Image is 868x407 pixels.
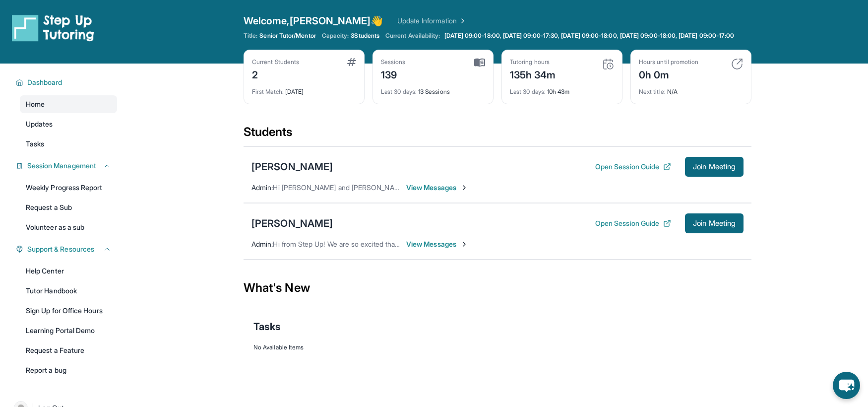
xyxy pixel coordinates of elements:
[685,157,744,177] button: Join Meeting
[406,239,468,249] span: View Messages
[693,164,736,170] span: Join Meeting
[639,58,698,66] div: Hours until promotion
[244,14,383,28] span: Welcome, [PERSON_NAME] 👋
[20,302,117,320] a: Sign Up for Office Hours
[251,160,333,174] div: [PERSON_NAME]
[442,32,737,40] a: [DATE] 09:00-18:00, [DATE] 09:00-17:30, [DATE] 09:00-18:00, [DATE] 09:00-18:00, [DATE] 09:00-17:00
[26,119,53,129] span: Updates
[693,220,736,226] span: Join Meeting
[381,58,406,66] div: Sessions
[406,183,468,193] span: View Messages
[510,58,556,66] div: Tutoring hours
[26,139,44,149] span: Tasks
[259,32,315,40] span: Senior Tutor/Mentor
[510,88,546,95] span: Last 30 days :
[457,16,467,26] img: Chevron Right
[20,218,117,236] a: Volunteer as a sub
[833,372,860,399] button: chat-button
[595,218,671,228] button: Open Session Guide
[27,77,62,87] span: Dashboard
[26,99,45,109] span: Home
[510,82,614,96] div: 10h 43m
[20,135,117,153] a: Tasks
[23,161,111,171] button: Session Management
[397,16,467,26] a: Update Information
[444,32,735,40] span: [DATE] 09:00-18:00, [DATE] 09:00-17:30, [DATE] 09:00-18:00, [DATE] 09:00-18:00, [DATE] 09:00-17:00
[20,282,117,300] a: Tutor Handbook
[20,95,117,113] a: Home
[381,66,406,82] div: 139
[251,183,273,192] span: Admin :
[253,320,281,334] span: Tasks
[731,58,743,70] img: card
[20,115,117,133] a: Updates
[251,240,273,248] span: Admin :
[20,361,117,379] a: Report a bug
[460,184,468,192] img: Chevron-Right
[253,343,742,351] div: No Available Items
[23,77,111,87] button: Dashboard
[12,14,94,42] img: logo
[244,266,751,310] div: What's New
[381,82,485,96] div: 13 Sessions
[381,88,417,95] span: Last 30 days :
[20,262,117,280] a: Help Center
[27,244,94,254] span: Support & Resources
[510,66,556,82] div: 135h 34m
[639,82,743,96] div: N/A
[385,32,440,40] span: Current Availability:
[685,213,744,233] button: Join Meeting
[27,161,96,171] span: Session Management
[252,58,299,66] div: Current Students
[474,58,485,67] img: card
[252,82,356,96] div: [DATE]
[252,66,299,82] div: 2
[244,124,751,146] div: Students
[251,216,333,230] div: [PERSON_NAME]
[20,179,117,197] a: Weekly Progress Report
[244,32,257,40] span: Title:
[252,88,284,95] span: First Match :
[20,199,117,216] a: Request a Sub
[460,240,468,248] img: Chevron-Right
[639,88,666,95] span: Next title :
[20,322,117,339] a: Learning Portal Demo
[595,162,671,172] button: Open Session Guide
[639,66,698,82] div: 0h 0m
[23,244,111,254] button: Support & Resources
[602,58,614,70] img: card
[322,32,349,40] span: Capacity:
[351,32,379,40] span: 3 Students
[347,58,356,66] img: card
[20,341,117,359] a: Request a Feature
